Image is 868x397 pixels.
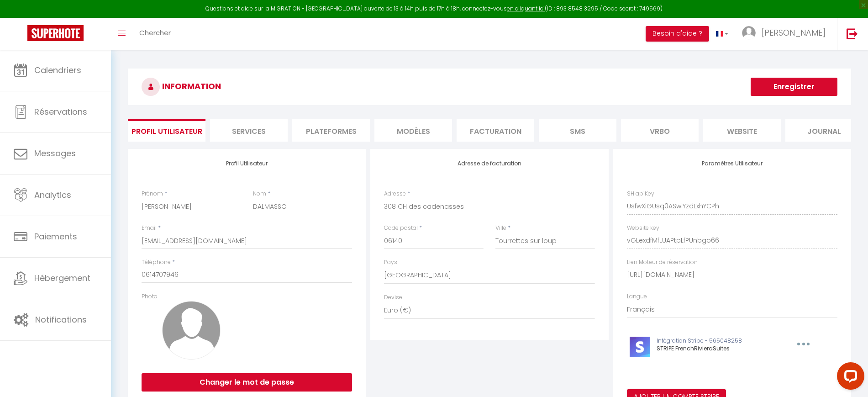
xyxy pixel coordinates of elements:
[128,69,851,105] h3: INFORMATION
[830,359,868,397] iframe: LiveChat chat widget
[384,293,402,302] label: Devise
[384,190,406,198] label: Adresse
[751,78,837,96] button: Enregistrer
[210,119,288,142] li: Services
[627,224,659,233] label: Website key
[762,27,826,38] span: [PERSON_NAME]
[539,119,616,142] li: SMS
[27,25,84,41] img: Super Booking
[132,18,178,50] a: Chercher
[384,160,594,167] h4: Adresse de facturation
[627,160,837,167] h4: Paramètres Utilisateur
[128,119,205,142] li: Profil Utilisateur
[374,119,452,142] li: MODÈLES
[34,189,71,201] span: Analytics
[142,190,163,198] label: Prénom
[785,119,863,142] li: Journal
[657,344,730,352] span: STRIPE FrenchRivieraSuites
[34,272,90,284] span: Hébergement
[621,119,699,142] li: Vrbo
[34,64,81,76] span: Calendriers
[495,224,506,233] label: Ville
[253,190,266,198] label: Nom
[657,337,777,345] p: Intégration Stripe - 565048258
[34,148,76,159] span: Messages
[142,292,158,301] label: Photo
[742,26,756,40] img: ...
[847,28,858,39] img: logout
[142,258,171,267] label: Téléphone
[627,292,647,301] label: Langue
[384,258,397,267] label: Pays
[34,106,87,117] span: Réservations
[34,231,77,242] span: Paiements
[162,301,221,360] img: avatar.png
[384,224,418,233] label: Code postal
[35,314,87,325] span: Notifications
[139,28,171,37] span: Chercher
[630,337,650,357] img: stripe-logo.jpeg
[735,18,837,50] a: ... [PERSON_NAME]
[142,224,157,233] label: Email
[142,373,352,392] button: Changer le mot de passe
[646,26,709,42] button: Besoin d'aide ?
[292,119,370,142] li: Plateformes
[142,160,352,167] h4: Profil Utilisateur
[627,258,698,267] label: Lien Moteur de réservation
[507,5,545,12] a: en cliquant ici
[627,190,654,198] label: SH apiKey
[703,119,781,142] li: website
[457,119,534,142] li: Facturation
